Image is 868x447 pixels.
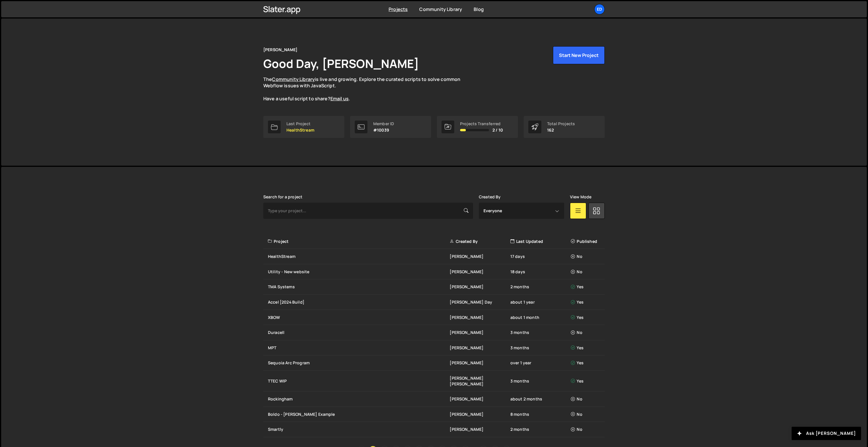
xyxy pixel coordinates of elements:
[571,284,601,290] div: Yes
[268,378,450,384] div: TTEC WIP
[492,128,503,132] span: 2 / 10
[510,269,571,275] div: 18 days
[263,279,605,295] a: TMA Systems [PERSON_NAME] 2 months Yes
[263,249,605,264] a: HealthStream [PERSON_NAME] 17 days No
[263,203,473,219] input: Type your project...
[263,371,605,391] a: TTEC WIP [PERSON_NAME] [PERSON_NAME] 3 months Yes
[263,422,605,437] a: Smartly [PERSON_NAME] 2 months No
[510,411,571,417] div: 8 months
[571,254,601,259] div: No
[571,345,601,351] div: Yes
[479,195,501,199] label: Created By
[268,315,450,320] div: XBOW
[450,426,510,432] div: [PERSON_NAME]
[263,116,344,138] a: Last Project HealthStream
[510,345,571,351] div: 3 months
[268,396,450,402] div: Rockingham
[268,426,450,432] div: Smartly
[268,284,450,290] div: TMA Systems
[373,128,394,132] p: #10039
[268,239,450,244] div: Project
[263,295,605,310] a: Accel [2024 Build] [PERSON_NAME] Day about 1 year Yes
[510,239,571,244] div: Last Updated
[510,360,571,366] div: over 1 year
[450,360,510,366] div: [PERSON_NAME]
[571,299,601,305] div: Yes
[474,6,484,12] a: Blog
[510,330,571,335] div: 3 months
[570,195,591,199] label: View Mode
[450,315,510,320] div: [PERSON_NAME]
[263,355,605,371] a: Sequoia Arc Program [PERSON_NAME] over 1 year Yes
[263,76,472,102] p: The is live and growing. Explore the curated scripts to solve common Webflow issues with JavaScri...
[460,121,503,126] div: Projects Transferred
[510,284,571,290] div: 2 months
[263,340,605,356] a: MPT [PERSON_NAME] 3 months Yes
[419,6,462,12] a: Community Library
[571,360,601,366] div: Yes
[510,315,571,320] div: about 1 month
[510,396,571,402] div: about 2 months
[268,254,450,259] div: HealthStream
[547,128,575,132] p: 162
[450,330,510,335] div: [PERSON_NAME]
[510,254,571,259] div: 17 days
[450,375,510,387] div: [PERSON_NAME] [PERSON_NAME]
[571,239,601,244] div: Published
[553,46,605,64] button: Start New Project
[286,128,315,132] p: HealthStream
[450,239,510,244] div: Created By
[268,269,450,275] div: Utility - New website
[571,411,601,417] div: No
[571,315,601,320] div: Yes
[571,378,601,384] div: Yes
[263,264,605,280] a: Utility - New website [PERSON_NAME] 18 days No
[263,46,297,53] div: [PERSON_NAME]
[792,427,861,440] button: Ask [PERSON_NAME]
[571,269,601,275] div: No
[263,56,419,71] h1: Good Day, [PERSON_NAME]
[263,195,302,199] label: Search for a project
[450,284,510,290] div: [PERSON_NAME]
[330,95,349,102] a: Email us
[263,310,605,325] a: XBOW [PERSON_NAME] about 1 month Yes
[263,391,605,407] a: Rockingham [PERSON_NAME] about 2 months No
[268,411,450,417] div: Boldo - [PERSON_NAME] Example
[450,254,510,259] div: [PERSON_NAME]
[450,299,510,305] div: [PERSON_NAME] Day
[571,330,601,335] div: No
[450,396,510,402] div: [PERSON_NAME]
[286,121,315,126] div: Last Project
[272,76,315,82] a: Community Library
[263,407,605,422] a: Boldo - [PERSON_NAME] Example [PERSON_NAME] 8 months No
[571,396,601,402] div: No
[450,345,510,351] div: [PERSON_NAME]
[547,121,575,126] div: Total Projects
[450,411,510,417] div: [PERSON_NAME]
[510,299,571,305] div: about 1 year
[510,426,571,432] div: 2 months
[263,325,605,340] a: Duracell [PERSON_NAME] 3 months No
[389,6,408,12] a: Projects
[510,378,571,384] div: 3 months
[268,299,450,305] div: Accel [2024 Build]
[373,121,394,126] div: Member ID
[268,345,450,351] div: MPT
[594,4,605,14] a: Ed
[268,330,450,335] div: Duracell
[268,360,450,366] div: Sequoia Arc Program
[450,269,510,275] div: [PERSON_NAME]
[571,426,601,432] div: No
